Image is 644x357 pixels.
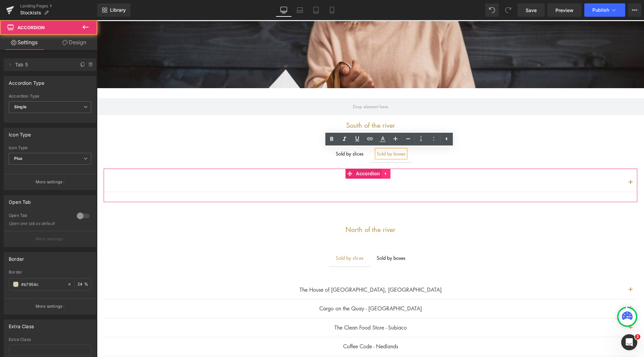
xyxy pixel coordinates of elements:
a: Expand / Collapse [285,148,293,159]
button: More [628,3,641,17]
div: Sold by boxes [280,234,309,241]
span: Accordion [257,148,285,159]
button: Redo [501,3,515,17]
button: Publish [584,3,625,17]
a: Preview [547,3,582,17]
span: Stockists [20,10,41,15]
button: More settings [4,174,96,190]
span: Publish [592,7,609,13]
div: Accordion Type [9,76,45,86]
div: Extra Class [9,320,34,329]
b: Single [14,104,26,109]
div: Sold by boxes [280,130,309,137]
p: More settings [36,179,62,185]
button: Undo [485,3,499,17]
div: Open one tab as default [9,221,69,226]
span: Save [526,7,537,14]
div: Sold by slices [239,130,267,137]
button: More settings [4,231,96,247]
div: Border [9,252,24,262]
span: Accordion [17,25,45,30]
a: Desktop [276,3,292,17]
div: Icon Type [9,145,91,150]
a: Design [50,35,99,50]
div: Accordion Type [9,94,91,99]
a: Tablet [308,3,324,17]
input: Color [21,281,64,288]
span: 2 [635,334,640,340]
p: Coffee Code - Nedlands [20,322,527,331]
div: % [75,279,91,290]
div: Open Tab [9,195,31,205]
p: Cargo on the Quay - [GEOGRAPHIC_DATA] [20,284,527,293]
p: The Clean Food Store - Subiaco [20,303,527,312]
div: Open Tab [9,213,70,220]
div: Border [9,270,91,275]
iframe: Intercom live chat [621,334,637,350]
span: Tab 5 [15,58,71,71]
p: More settings [36,303,62,309]
a: New Library [97,3,130,17]
a: Laptop [292,3,308,17]
div: Extra Class [9,337,91,342]
button: More settings [4,298,96,314]
span: Preview [555,7,574,14]
b: Plus [14,156,23,161]
span: Library [110,7,126,13]
a: Landing Pages [20,3,97,9]
p: The House of [GEOGRAPHIC_DATA], [GEOGRAPHIC_DATA] [20,265,527,274]
a: Mobile [324,3,340,17]
div: Sold by slices [239,234,267,241]
div: Icon Type [9,128,31,137]
p: More settings [36,236,62,242]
